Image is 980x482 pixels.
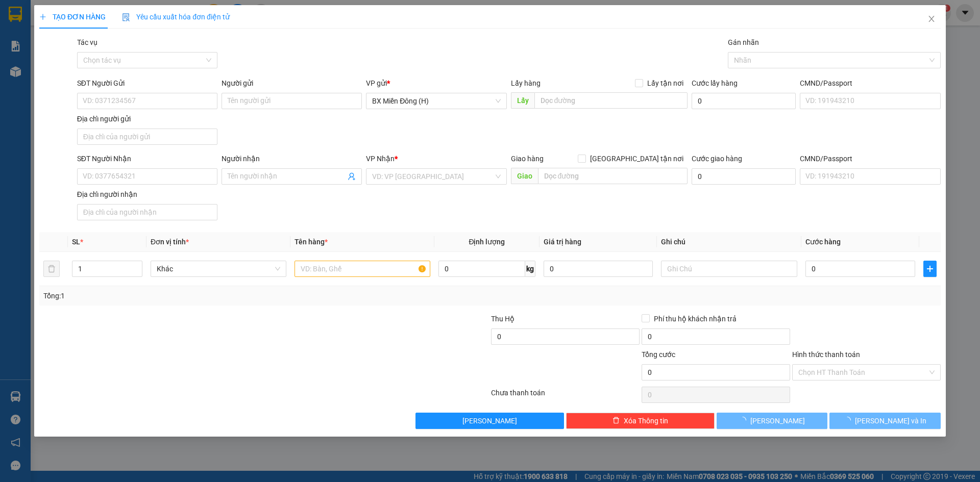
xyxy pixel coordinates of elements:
span: TẠO ĐƠN HÀNG [39,13,106,21]
span: user-add [348,172,356,181]
span: Lấy [511,92,534,109]
img: icon [122,13,130,21]
div: CMND/Passport [800,78,940,89]
span: close [927,15,936,23]
span: Giao hàng [511,155,544,163]
div: SĐT Người Nhận [77,153,217,164]
span: [PERSON_NAME] [463,415,518,426]
span: Lấy hàng [511,79,541,87]
button: [PERSON_NAME] [717,413,827,429]
span: Giá trị hàng [544,238,581,246]
span: plus [39,13,46,20]
span: Yêu cầu xuất hóa đơn điện tử [122,13,230,21]
span: Định lượng [469,238,505,246]
span: Lấy tận nơi [643,78,688,89]
input: Dọc đường [538,168,688,184]
div: Địa chỉ người gửi [77,113,217,124]
span: delete [612,417,620,425]
input: Địa chỉ của người gửi [77,129,217,145]
span: BX Miền Đông (H) [373,93,501,109]
span: Giao [511,168,538,184]
button: plus [923,261,937,277]
span: plus [924,265,936,273]
input: Ghi Chú [661,261,797,277]
span: Đơn vị tính [151,238,189,246]
th: Ghi chú [657,232,801,252]
input: Cước giao hàng [692,168,796,185]
button: Close [917,5,946,34]
div: Địa chỉ người nhận [77,189,217,200]
span: Khác [157,261,280,276]
div: VP gửi [366,78,507,89]
button: [PERSON_NAME] [416,413,565,429]
button: [PERSON_NAME] và In [830,413,941,429]
span: kg [525,261,535,277]
span: loading [740,417,751,424]
span: loading [844,417,855,424]
span: Phí thu hộ khách nhận trả [650,313,741,324]
label: Cước giao hàng [692,155,742,163]
span: Tổng cước [642,350,675,359]
input: 0 [544,261,653,277]
span: Cước hàng [805,238,841,246]
span: Thu Hộ [491,315,514,323]
input: Cước lấy hàng [692,93,796,109]
span: SL [72,238,80,246]
div: Chưa thanh toán [490,387,641,405]
span: [GEOGRAPHIC_DATA] tận nơi [586,153,688,164]
span: VP Nhận [366,155,395,163]
div: CMND/Passport [800,153,940,164]
span: [PERSON_NAME] [751,415,805,426]
button: deleteXóa Thông tin [567,413,715,429]
label: Hình thức thanh toán [792,350,860,359]
input: VD: Bàn, Ghế [295,261,430,277]
button: delete [43,261,60,277]
label: Cước lấy hàng [692,79,738,87]
div: SĐT Người Gửi [77,78,217,89]
span: [PERSON_NAME] và In [855,415,926,426]
span: Xóa Thông tin [624,415,668,426]
input: Địa chỉ của người nhận [77,204,217,220]
div: Người nhận [222,153,362,164]
div: Tổng: 1 [43,290,378,301]
span: Tên hàng [295,238,328,246]
input: Dọc đường [534,92,688,109]
label: Gán nhãn [728,38,759,46]
div: Người gửi [222,78,362,89]
label: Tác vụ [77,38,97,46]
